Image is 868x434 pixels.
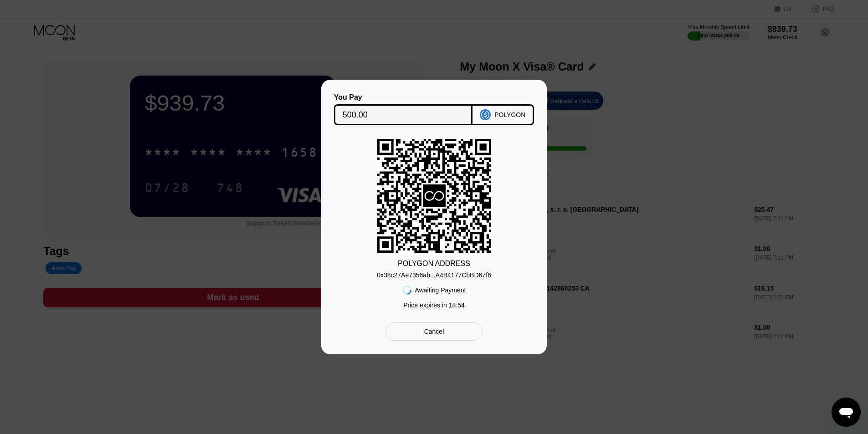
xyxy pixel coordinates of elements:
div: Cancel [424,327,444,336]
div: Awaiting Payment [415,286,466,294]
span: 18 : 54 [449,301,465,309]
div: Cancel [385,322,483,341]
div: POLYGON ADDRESS [398,260,470,268]
iframe: Tlačidlo na spustenie okna správ [832,398,861,427]
div: 0x38c27Ae7356ab...A4B4177CbBD67f6 [377,271,491,279]
div: POLYGON [494,111,525,118]
div: You Pay [334,93,473,102]
div: You PayPOLYGON [335,93,533,125]
div: 0x38c27Ae7356ab...A4B4177CbBD67f6 [377,268,491,279]
div: Price expires in [403,301,465,309]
